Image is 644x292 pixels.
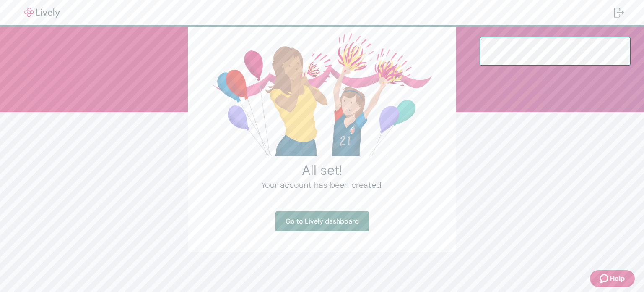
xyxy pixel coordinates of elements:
h2: All set! [208,162,436,179]
img: Lively [18,8,65,18]
a: Go to Lively dashboard [275,211,369,231]
button: Log out [607,3,631,23]
h4: Your account has been created. [208,179,436,191]
span: Help [610,274,625,284]
button: Zendesk support iconHelp [590,270,635,287]
svg: Zendesk support icon [600,274,610,284]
